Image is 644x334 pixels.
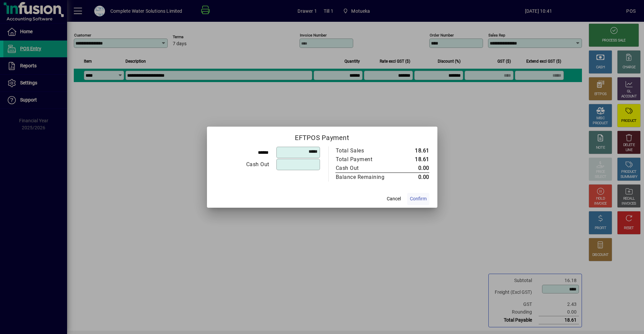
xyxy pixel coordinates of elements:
[410,195,427,202] span: Confirm
[399,155,429,164] td: 18.61
[336,164,392,172] div: Cash Out
[335,155,399,164] td: Total Payment
[387,195,401,202] span: Cancel
[336,173,392,181] div: Balance Remaining
[383,193,405,205] button: Cancel
[399,164,429,173] td: 0.00
[407,193,429,205] button: Confirm
[215,160,269,169] div: Cash Out
[207,127,437,146] h2: EFTPOS Payment
[335,146,399,155] td: Total Sales
[399,173,429,182] td: 0.00
[399,146,429,155] td: 18.61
